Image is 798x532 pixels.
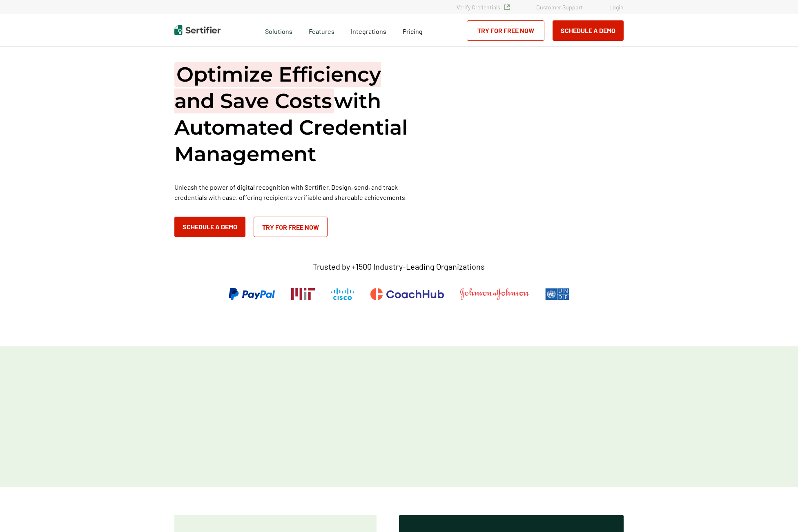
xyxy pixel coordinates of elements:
img: Johnson & Johnson [460,288,529,300]
a: Pricing [403,25,423,35]
img: Sertifier | Digital Credentialing Platform [174,25,221,35]
a: Try for Free Now [254,217,328,237]
span: Optimize Efficiency and Save Costs [174,62,381,113]
a: Customer Support [536,4,583,11]
h1: with Automated Credential Management [174,61,419,167]
img: CoachHub [370,288,444,300]
span: Features [309,25,334,35]
p: Unleash the power of digital recognition with Sertifier. Design, send, and track credentials with... [174,182,419,202]
img: UNDP [545,288,569,300]
span: Integrations [351,27,386,35]
a: Verify Credentials [457,4,510,11]
a: Login [609,4,624,11]
span: Pricing [403,27,423,35]
p: Trusted by +1500 Industry-Leading Organizations [313,262,485,272]
img: Verified [504,4,510,10]
a: Integrations [351,25,386,35]
a: Try for Free Now [467,20,544,41]
img: Massachusetts Institute of Technology [291,288,315,300]
img: Cisco [331,288,354,300]
span: Solutions [265,25,292,35]
img: PayPal [229,288,275,300]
